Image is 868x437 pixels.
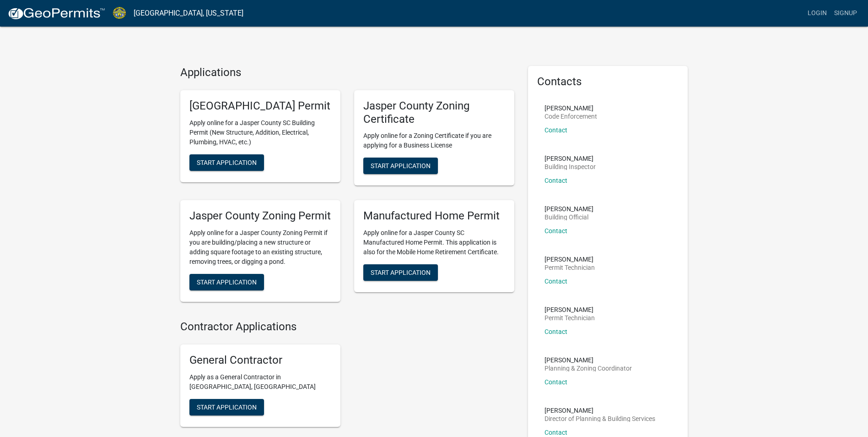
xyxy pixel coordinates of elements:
[545,306,595,313] p: [PERSON_NAME]
[189,228,331,267] p: Apply online for a Jasper County Zoning Permit if you are building/placing a new structure or add...
[189,399,264,415] button: Start Application
[134,5,243,21] a: [GEOGRAPHIC_DATA], [US_STATE]
[545,227,567,235] a: Contact
[545,113,597,120] p: Code Enforcement
[545,315,595,321] p: Permit Technician
[363,131,505,150] p: Apply online for a Zoning Certificate if you are applying for a Business License
[545,164,596,170] p: Building Inspector
[545,407,655,414] p: [PERSON_NAME]
[545,378,567,386] a: Contact
[189,99,331,113] h5: [GEOGRAPHIC_DATA] Permit
[371,162,431,169] span: Start Application
[189,209,331,223] h5: Jasper County Zoning Permit
[545,415,655,422] p: Director of Planning & Building Services
[180,66,514,309] wm-workflow-list-section: Applications
[545,264,595,271] p: Permit Technician
[363,228,505,257] p: Apply online for a Jasper County SC Manufactured Home Permit. This application is also for the Mo...
[189,372,331,392] p: Apply as a General Contractor in [GEOGRAPHIC_DATA], [GEOGRAPHIC_DATA]
[189,118,331,147] p: Apply online for a Jasper County SC Building Permit (New Structure, Addition, Electrical, Plumbin...
[189,354,331,367] h5: General Contractor
[113,7,126,19] img: Jasper County, South Carolina
[180,66,514,79] h4: Applications
[545,214,593,220] p: Building Official
[180,320,514,333] h4: Contractor Applications
[371,269,431,276] span: Start Application
[545,357,632,363] p: [PERSON_NAME]
[545,256,595,262] p: [PERSON_NAME]
[197,279,257,286] span: Start Application
[545,429,567,436] a: Contact
[197,158,257,166] span: Start Application
[830,5,861,22] a: Signup
[363,264,438,281] button: Start Application
[804,5,830,22] a: Login
[180,320,514,434] wm-workflow-list-section: Contractor Applications
[545,278,567,285] a: Contact
[545,328,567,335] a: Contact
[545,105,597,111] p: [PERSON_NAME]
[545,155,596,162] p: [PERSON_NAME]
[545,365,632,371] p: Planning & Zoning Coordinator
[545,126,567,134] a: Contact
[537,75,679,88] h5: Contacts
[189,154,264,171] button: Start Application
[189,274,264,290] button: Start Application
[545,206,593,212] p: [PERSON_NAME]
[545,177,567,184] a: Contact
[363,158,438,174] button: Start Application
[363,99,505,126] h5: Jasper County Zoning Certificate
[363,209,505,223] h5: Manufactured Home Permit
[197,403,257,410] span: Start Application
